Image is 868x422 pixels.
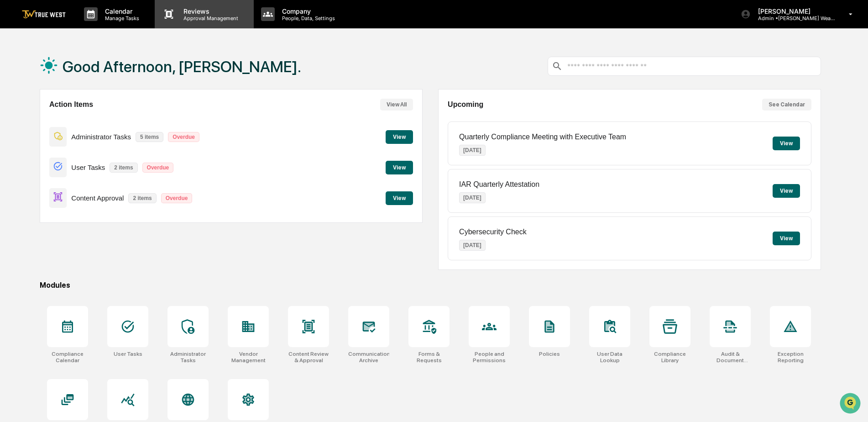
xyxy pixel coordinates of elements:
[288,351,329,364] div: Content Review & Approval
[459,145,486,156] p: [DATE]
[448,100,483,109] h2: Upcoming
[161,193,193,203] p: Overdue
[751,7,836,15] p: [PERSON_NAME]
[110,163,137,173] p: 2 items
[5,129,61,145] a: 🔎Data Lookup
[75,115,113,124] span: Attestations
[9,116,16,123] div: 🖐️
[348,351,389,364] div: Communications Archive
[228,351,269,364] div: Vendor Management
[386,130,413,144] button: View
[114,351,142,357] div: User Tasks
[839,392,863,417] iframe: Open customer support
[31,70,150,79] div: Start new chat
[98,15,144,21] p: Manage Tasks
[49,100,93,109] h2: Action Items
[275,7,340,15] p: Company
[539,351,560,357] div: Policies
[155,73,166,84] button: Start new chat
[167,351,209,364] div: Administrator Tasks
[408,351,450,364] div: Forms & Requests
[40,281,821,290] div: Modules
[9,133,16,141] div: 🔎
[18,132,58,142] span: Data Lookup
[64,154,110,162] a: Powered byPylon
[380,99,413,111] button: View All
[459,133,626,141] p: Quarterly Compliance Meeting with Executive Team
[386,191,413,205] button: View
[5,111,63,128] a: 🖐️Preclearance
[275,15,340,21] p: People, Data, Settings
[136,132,163,142] p: 5 items
[66,116,73,123] div: 🗄️
[773,137,800,150] button: View
[773,232,800,245] button: View
[459,192,486,203] p: [DATE]
[770,351,811,364] div: Exception Reporting
[459,180,539,189] p: IAR Quarterly Attestation
[47,351,88,364] div: Compliance Calendar
[9,70,26,86] img: 1746055101610-c473b297-6a78-478c-a979-82029cc54cd1
[176,7,243,15] p: Reviews
[128,193,156,203] p: 2 items
[589,351,630,364] div: User Data Lookup
[176,15,243,21] p: Approval Management
[22,10,66,19] img: logo
[71,164,105,171] p: User Tasks
[168,132,199,142] p: Overdue
[31,79,115,86] div: We're available if you need us!
[773,184,800,198] button: View
[386,132,413,141] a: View
[71,194,124,202] p: Content Approval
[63,111,117,128] a: 🗄️Attestations
[386,163,413,171] a: View
[386,161,413,174] button: View
[649,351,690,364] div: Compliance Library
[9,19,166,34] p: How can we help?
[142,163,174,173] p: Overdue
[63,58,301,76] h1: Good Afternoon, [PERSON_NAME].
[459,228,527,236] p: Cybersecurity Check
[751,15,836,21] p: Admin • [PERSON_NAME] Wealth
[98,7,144,15] p: Calendar
[710,351,751,364] div: Audit & Document Logs
[71,133,131,141] p: Administrator Tasks
[386,193,413,202] a: View
[91,155,110,162] span: Pylon
[459,240,486,251] p: [DATE]
[762,99,811,111] button: See Calendar
[469,351,510,364] div: People and Permissions
[18,115,59,124] span: Preclearance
